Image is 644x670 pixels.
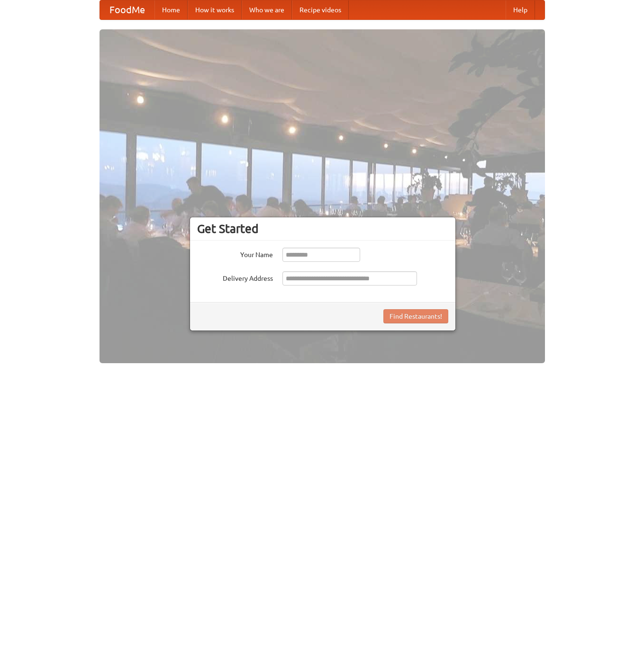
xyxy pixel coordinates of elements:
[197,248,273,259] label: Your Name
[242,0,292,19] a: Who we are
[197,222,448,236] h3: Get Started
[292,0,349,19] a: Recipe videos
[154,0,188,19] a: Home
[197,271,273,283] label: Delivery Address
[100,0,154,19] a: FoodMe
[383,309,448,323] button: Find Restaurants!
[188,0,242,19] a: How it works
[506,0,535,19] a: Help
